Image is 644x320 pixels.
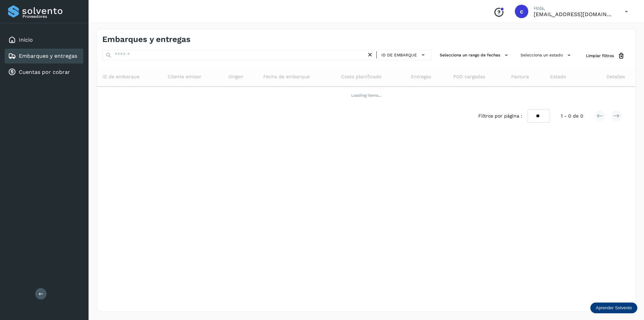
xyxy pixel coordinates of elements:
[102,35,191,44] h4: Embarques y entregas
[586,53,614,59] span: Limpiar filtros
[590,303,637,313] div: Aprender Solvento
[5,33,83,47] div: Inicio
[596,305,632,311] p: Aprender Solvento
[102,73,140,80] span: ID de embarque
[381,52,417,58] span: ID de embarque
[581,50,630,62] button: Limpiar filtros
[379,50,429,60] button: ID de embarque
[19,37,33,43] a: Inicio
[5,65,83,80] div: Cuentas por cobrar
[5,49,83,63] div: Embarques y entregas
[22,14,80,19] p: Proveedores
[518,50,575,61] button: Selecciona un estado
[511,73,529,80] span: Factura
[263,73,310,80] span: Fecha de embarque
[168,73,201,80] span: Cliente emisor
[534,11,614,17] p: carlosvazqueztgc@gmail.com
[228,73,243,80] span: Origen
[606,73,625,80] span: Detalles
[534,5,614,11] p: Hola,
[550,73,566,80] span: Estado
[453,73,485,80] span: POD cargadas
[341,73,381,80] span: Costo planificado
[19,69,70,75] a: Cuentas por cobrar
[97,87,636,104] td: Loading items...
[19,53,77,59] a: Embarques y entregas
[411,73,431,80] span: Entregas
[561,112,583,120] span: 1 - 0 de 0
[478,112,522,120] span: Filtros por página :
[437,50,513,61] button: Selecciona un rango de fechas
